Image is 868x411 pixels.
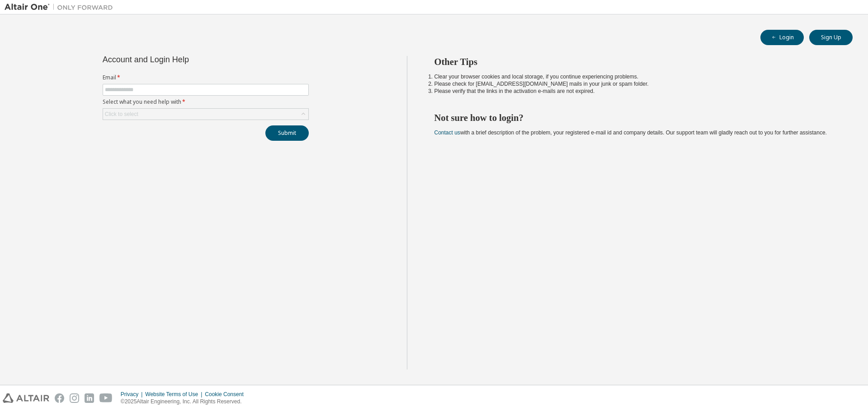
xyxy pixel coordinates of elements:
img: Altair One [5,3,118,12]
li: Clear your browser cookies and local storage, if you continue experiencing problems. [434,73,837,80]
div: Click to select [103,109,308,120]
div: Account and Login Help [103,56,268,63]
h2: Not sure how to login? [434,112,837,124]
img: linkedin.svg [85,393,94,403]
button: Submit [265,125,309,141]
img: youtube.svg [99,393,113,403]
label: Email [103,74,309,81]
p: © 2025 Altair Engineering, Inc. All Rights Reserved. [121,398,249,406]
li: Please check for [EMAIL_ADDRESS][DOMAIN_NAME] mails in your junk or spam folder. [434,80,837,88]
button: Sign Up [809,30,853,45]
button: Login [760,30,804,45]
div: Privacy [121,391,145,398]
h2: Other Tips [434,56,837,68]
div: Cookie Consent [205,391,249,398]
label: Select what you need help with [103,98,309,106]
img: instagram.svg [70,393,79,403]
img: altair_logo.svg [3,393,49,403]
div: Click to select [105,111,138,118]
a: Contact us [434,129,460,136]
li: Please verify that the links in the activation e-mails are not expired. [434,88,837,95]
span: with a brief description of the problem, your registered e-mail id and company details. Our suppo... [434,129,827,136]
img: facebook.svg [55,393,64,403]
div: Website Terms of Use [145,391,205,398]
